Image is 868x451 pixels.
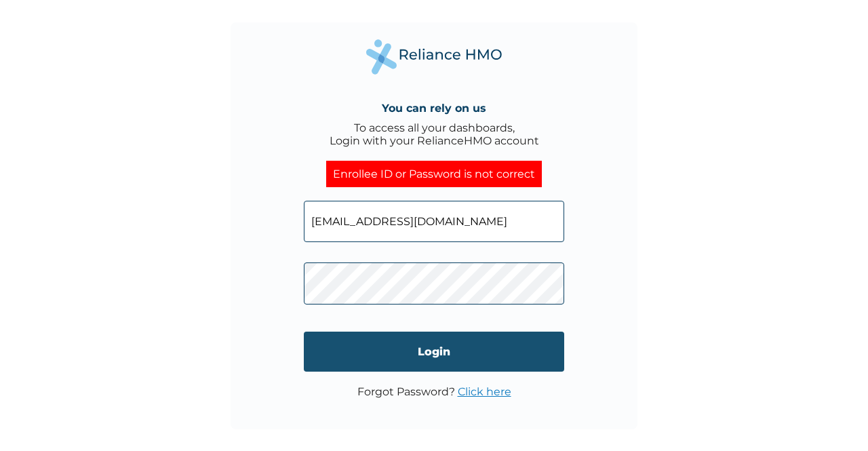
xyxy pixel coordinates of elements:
[304,332,564,372] input: Login
[330,121,539,147] div: To access all your dashboards, Login with your RelianceHMO account
[382,102,486,115] h4: You can rely on us
[357,385,511,398] p: Forgot Password?
[366,39,502,74] img: Reliance Health's Logo
[304,201,564,242] input: Email address or HMO ID
[326,161,542,187] div: Enrollee ID or Password is not correct
[458,385,511,398] a: Click here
